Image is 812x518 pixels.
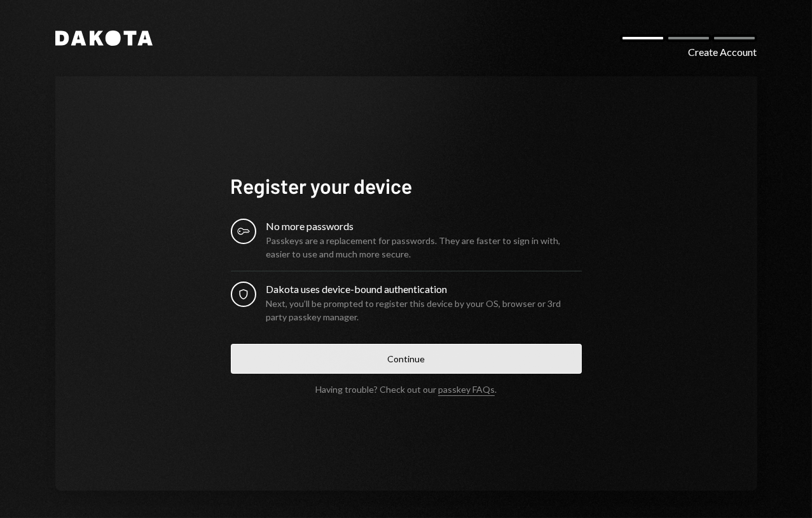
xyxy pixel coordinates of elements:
div: Create Account [689,44,757,60]
div: Dakota uses device-bound authentication [266,282,582,297]
div: Next, you’ll be prompted to register this device by your OS, browser or 3rd party passkey manager. [266,297,582,324]
h1: Register your device [231,173,582,198]
button: Continue [231,344,582,374]
div: No more passwords [266,219,582,234]
a: passkey FAQs [438,384,495,396]
div: Passkeys are a replacement for passwords. They are faster to sign in with, easier to use and much... [266,234,582,261]
div: Having trouble? Check out our . [315,384,497,395]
